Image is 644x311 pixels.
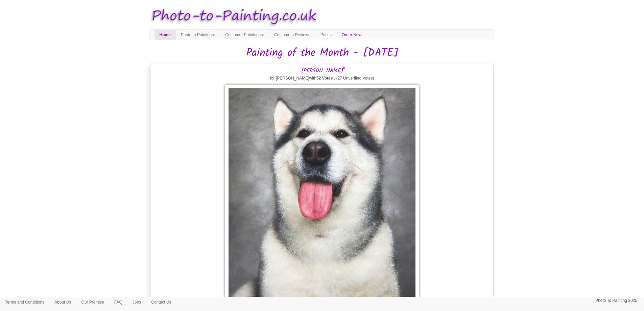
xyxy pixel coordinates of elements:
h1: Painting of the Month - [DATE] [149,47,495,59]
a: Jobs [127,297,146,307]
p: Photo To Painting 2025 [595,297,637,304]
iframe: fb:like Facebook Social Plugin [546,66,587,75]
span: , (27 Unverified Votes) [334,76,374,81]
a: Customers Reviews [269,30,315,40]
a: Photo to Painting [176,30,220,40]
h3: "[PERSON_NAME]" [153,68,492,74]
img: Photo to Painting [146,3,319,29]
a: FAQ [109,297,127,307]
a: Our Promise [76,297,109,307]
b: 52 Votes [316,76,333,81]
a: Customer Paintings [220,30,269,40]
a: Home [154,30,176,40]
a: About Us [49,297,76,307]
span: with [309,76,333,81]
a: Order Now! [337,30,367,40]
a: Contact Us [146,297,176,307]
a: Prices [315,30,337,40]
